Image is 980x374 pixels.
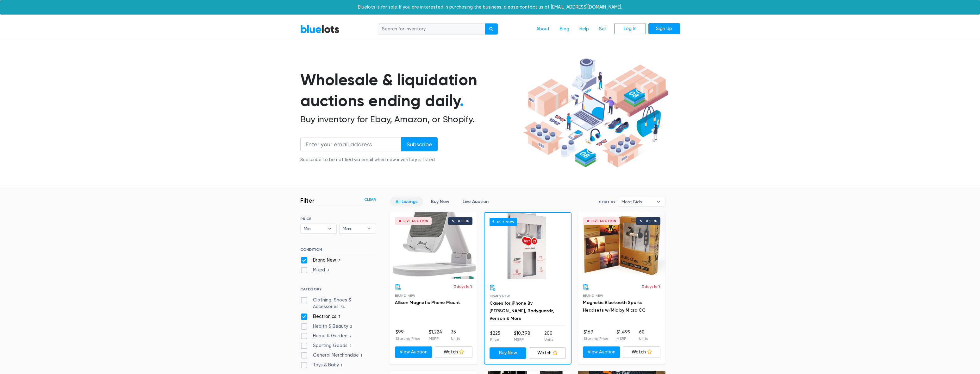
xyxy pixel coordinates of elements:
span: 7 [336,258,342,263]
a: Live Auction [457,197,494,206]
label: Home & Garden [300,333,354,339]
b: ▾ [652,197,665,206]
p: Starting Price [584,336,609,341]
p: Units [451,336,460,341]
h3: Filter [300,197,315,204]
li: $1,224 [429,329,442,341]
a: Buy Now [490,347,527,359]
h6: CATEGORY [300,287,376,294]
span: Max [343,224,364,233]
h6: CONDITION [300,247,376,254]
label: General Merchandise [300,352,364,359]
label: Clothing, Shoes & Accessories [300,297,376,310]
img: hero-ee84e7d0318cb26816c560f6b4441b76977f77a177738b4e94f68c95b2b83dbb.png [521,55,671,171]
span: 2 [347,334,354,339]
a: Cases for iPhone By [PERSON_NAME], Bodyguardz, Verizon & More [490,301,554,321]
a: Live Auction 0 bids [390,212,478,279]
span: Brand New [583,294,603,297]
input: Subscribe [401,137,438,151]
a: Sign Up [648,23,680,35]
a: Blog [555,23,574,35]
h1: Wholesale & liquidation auctions ending daily [300,69,521,111]
p: Units [639,336,648,341]
a: All Listings [390,197,423,206]
a: Watch [623,346,660,358]
li: 60 [639,329,648,341]
b: ▾ [362,224,376,233]
div: 0 bids [458,219,469,223]
a: BlueLots [300,24,340,34]
li: 200 [544,330,553,343]
label: Mixed [300,267,331,274]
a: Buy Now [426,197,455,206]
a: Watch [529,347,566,359]
p: Starting Price [396,336,421,341]
p: MSRP [429,336,442,341]
h2: Buy inventory for Ebay, Amazon, or Shopify. [300,114,521,125]
li: $1,499 [616,329,631,341]
a: About [531,23,555,35]
li: 35 [451,329,460,341]
span: 34 [339,305,347,310]
span: . [460,91,464,110]
h6: Buy Now [490,218,517,226]
input: Search for inventory [378,23,485,35]
span: 7 [336,314,343,320]
label: Electronics [300,313,343,320]
li: $10,398 [514,330,530,343]
li: $225 [490,330,500,343]
a: Allison Magnetic Phone Mount [395,300,460,305]
a: Sell [594,23,612,35]
a: Watch [435,346,472,358]
a: Buy Now [484,213,571,279]
a: Live Auction 0 bids [578,212,665,279]
label: Sort By [599,199,615,205]
li: $99 [396,329,421,341]
label: Toys & Baby [300,362,344,369]
div: Live Auction [403,219,428,223]
p: MSRP [514,337,530,342]
p: 3 days left [642,284,660,289]
a: View Auction [395,346,433,358]
span: Most Bids [621,197,653,206]
p: Price [490,337,500,342]
label: Sporting Goods [300,342,354,349]
span: Brand New [490,295,510,298]
a: Clear [364,197,376,202]
div: Live Auction [591,219,616,223]
span: 1 [359,353,364,358]
label: Brand New [300,257,342,264]
span: Brand New [395,294,415,297]
h6: PRICE [300,217,376,221]
span: 2 [348,324,354,329]
p: Units [544,337,553,342]
li: $169 [584,329,609,341]
a: Help [574,23,594,35]
a: Magnetic Bluetooth Sports Headsets w/Mic by Micro CC [583,300,646,313]
b: ▾ [323,224,336,233]
span: 2 [347,344,354,349]
p: MSRP [616,336,631,341]
a: Log In [614,23,646,35]
span: 1 [339,363,344,368]
div: 0 bids [646,219,657,223]
p: 3 days left [454,284,472,289]
label: Health & Beauty [300,323,354,330]
span: Min [304,224,325,233]
input: Enter your email address [300,137,402,151]
div: Subscribe to be notified via email when new inventory is listed. [300,156,438,163]
span: 3 [325,268,331,273]
a: View Auction [583,346,621,358]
